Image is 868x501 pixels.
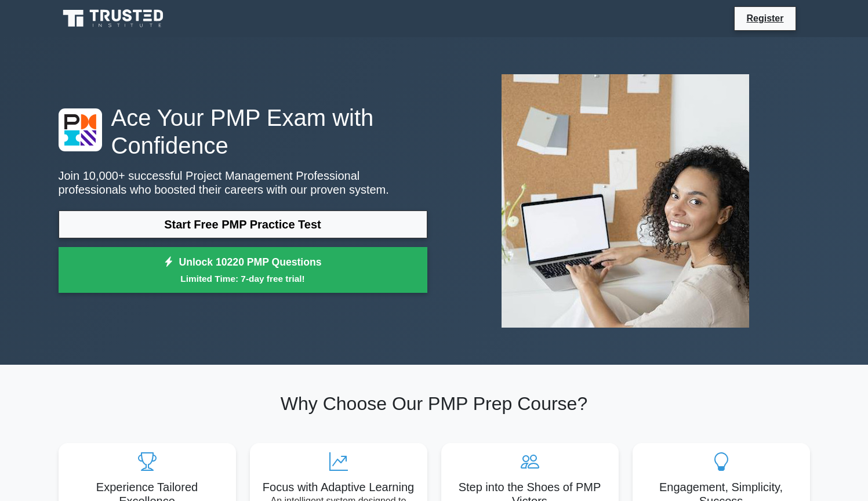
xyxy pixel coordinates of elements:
h2: Why Choose Our PMP Prep Course? [59,393,810,415]
a: Start Free PMP Practice Test [59,210,427,238]
small: Limited Time: 7-day free trial! [73,272,413,285]
h1: Ace Your PMP Exam with Confidence [59,104,427,159]
p: Join 10,000+ successful Project Management Professional professionals who boosted their careers w... [59,169,427,197]
a: Unlock 10220 PMP QuestionsLimited Time: 7-day free trial! [59,247,427,293]
a: Register [739,11,790,26]
h5: Focus with Adaptive Learning [259,480,418,494]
